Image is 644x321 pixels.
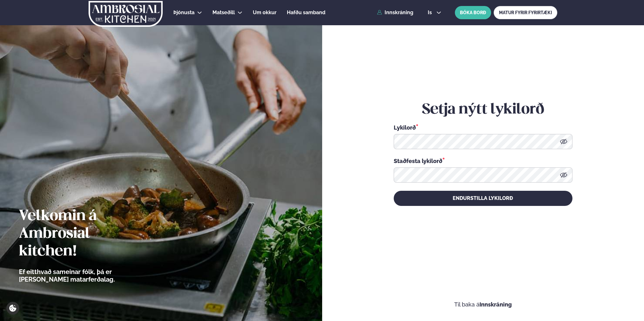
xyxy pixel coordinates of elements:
[455,6,491,19] button: BÓKA BORÐ
[253,9,276,15] span: Um okkur
[479,301,512,308] a: Innskráning
[494,6,557,19] a: MATUR FYRIR FYRIRTÆKI
[6,302,19,315] a: Cookie settings
[394,123,572,131] div: Lykilorð
[341,301,625,308] p: Til baka á
[19,268,150,283] p: Ef eitthvað sameinar fólk, þá er [PERSON_NAME] matarferðalag.
[212,9,235,15] span: Matseðill
[394,191,572,206] button: Endurstilla lykilorð
[394,101,572,119] h2: Setja nýtt lykilorð
[173,9,194,16] a: Þjónusta
[377,10,413,15] a: Innskráning
[212,9,235,16] a: Matseðill
[173,9,194,15] span: Þjónusta
[394,157,572,165] div: Staðfesta lykilorð
[287,9,325,15] span: Hafðu samband
[19,207,150,260] h2: Velkomin á Ambrosial kitchen!
[253,9,276,16] a: Um okkur
[88,1,163,27] img: logo
[287,9,325,16] a: Hafðu samband
[428,10,434,15] span: is
[423,10,446,15] button: is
